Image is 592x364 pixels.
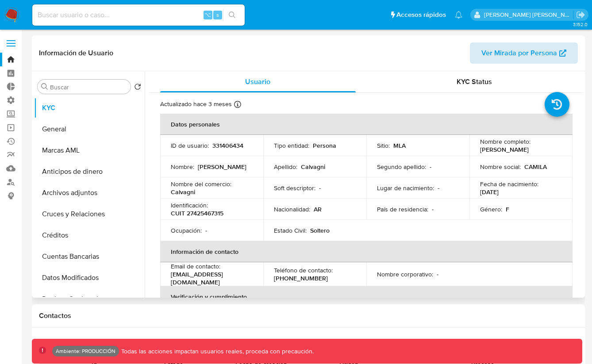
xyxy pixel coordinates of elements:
button: Cruces y Relaciones [34,203,145,225]
p: [PHONE_NUMBER] [274,274,328,282]
p: [DATE] [480,188,499,196]
p: Email de contacto : [171,262,220,270]
p: [EMAIL_ADDRESS][DOMAIN_NAME] [171,270,249,286]
p: Soft descriptor : [274,184,315,192]
p: Nombre : [171,163,194,171]
p: Nombre completo : [480,138,530,146]
p: - [432,205,434,213]
p: Persona [313,142,336,149]
p: Fecha de nacimiento : [480,180,538,188]
button: Anticipos de dinero [34,161,145,182]
p: MLA [393,142,406,149]
p: - [438,184,439,192]
p: mauro.ibarra@mercadolibre.com [484,11,573,19]
p: Teléfono de contacto : [274,266,333,274]
input: Buscar usuario o caso... [32,9,245,21]
p: Sitio : [377,142,390,149]
span: s [216,11,219,19]
h1: Contactos [39,311,578,320]
button: Créditos [34,225,145,246]
button: Ver Mirada por Persona [470,42,578,64]
p: Tipo entidad : [274,142,309,149]
p: CAMILA [524,163,547,171]
p: Calvagni [301,163,325,171]
input: Buscar [50,83,127,91]
p: - [205,226,207,234]
button: search-icon [223,9,241,21]
button: Buscar [41,83,48,90]
p: Nombre del comercio : [171,180,231,188]
span: KYC Status [457,77,492,87]
p: Estado Civil : [274,226,307,234]
p: Lugar de nacimiento : [377,184,434,192]
p: Ambiente: PRODUCCIÓN [56,349,115,353]
p: Género : [480,205,502,213]
p: - [319,184,321,192]
button: Datos Modificados [34,267,145,288]
p: Nacionalidad : [274,205,310,213]
th: Información de contacto [160,241,573,262]
p: Apellido : [274,163,297,171]
p: [PERSON_NAME] [198,163,246,171]
p: ID de usuario : [171,142,209,149]
p: Nombre corporativo : [377,270,433,278]
p: Actualizado hace 3 meses [160,100,232,108]
p: Calvagni [171,188,195,196]
p: Nombre social : [480,163,521,171]
p: - [430,163,431,171]
span: Usuario [245,77,270,87]
button: Archivos adjuntos [34,182,145,203]
button: Volver al orden por defecto [134,83,141,93]
span: Accesos rápidos [396,10,446,19]
a: Notificaciones [455,11,462,19]
h1: Información de Usuario [39,49,113,57]
button: Devices Geolocation [34,288,145,310]
p: 331406434 [212,142,243,149]
p: Ocupación : [171,226,202,234]
p: F [506,205,509,213]
p: País de residencia : [377,205,428,213]
button: Cuentas Bancarias [34,246,145,267]
p: Segundo apellido : [377,163,426,171]
th: Verificación y cumplimiento [160,286,573,307]
p: [PERSON_NAME] [480,146,529,153]
span: ⌥ [204,11,211,19]
a: Salir [576,10,585,19]
p: Soltero [310,226,330,234]
button: General [34,119,145,140]
p: - [437,270,438,278]
p: AR [314,205,322,213]
p: Todas las acciones impactan usuarios reales, proceda con precaución. [119,347,314,356]
p: CUIT 27425467315 [171,209,223,217]
th: Datos personales [160,114,573,135]
span: Ver Mirada por Persona [481,42,557,64]
button: KYC [34,97,145,119]
button: Marcas AML [34,140,145,161]
p: Identificación : [171,201,208,209]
